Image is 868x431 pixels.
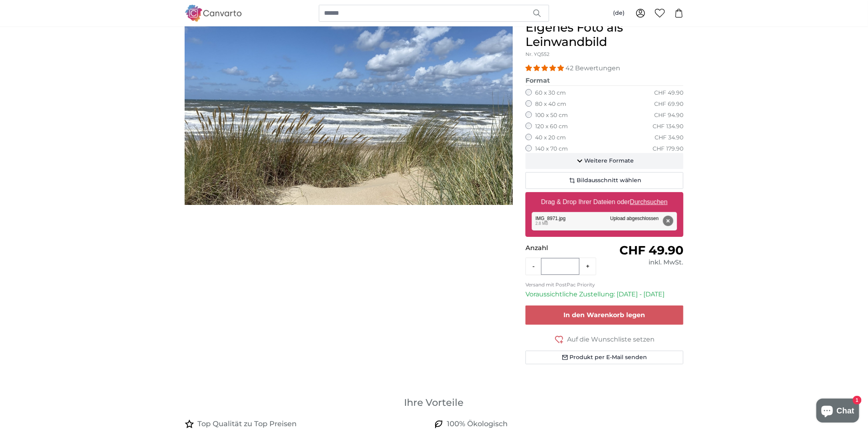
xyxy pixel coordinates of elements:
label: 100 x 50 cm [535,111,568,119]
div: CHF 69.90 [654,100,683,108]
div: CHF 179.90 [653,145,683,153]
img: Canvarto [185,5,242,21]
legend: Format [526,76,683,86]
div: CHF 34.90 [655,134,683,142]
span: In den Warenkorb legen [564,311,645,319]
label: Drag & Drop Ihrer Dateien oder [538,194,671,210]
button: Auf die Wunschliste setzen [526,334,683,344]
span: 42 Bewertungen [565,64,620,72]
div: 1 of 1 [185,20,513,205]
p: Voraussichtliche Zustellung: [DATE] - [DATE] [526,290,683,299]
button: In den Warenkorb legen [526,306,683,325]
div: CHF 94.90 [654,111,683,119]
label: 140 x 70 cm [535,145,568,153]
span: 4.98 stars [526,64,565,72]
div: CHF 49.90 [654,89,683,97]
label: 120 x 60 cm [535,123,568,131]
img: personalised-canvas-print [185,20,513,205]
span: CHF 49.90 [619,243,683,258]
button: Produkt per E-Mail senden [526,351,683,364]
button: Weitere Formate [526,153,683,169]
div: inkl. MwSt. [605,258,683,267]
label: 40 x 20 cm [535,134,566,142]
label: 60 x 30 cm [535,89,566,97]
h4: Top Qualität zu Top Preisen [197,419,297,430]
div: CHF 134.90 [653,123,683,131]
label: 80 x 40 cm [535,100,566,108]
h1: Eigenes Foto als Leinwandbild [526,20,683,49]
button: (de) [607,6,631,20]
h3: Ihre Vorteile [185,396,683,409]
inbox-online-store-chat: Onlineshop-Chat von Shopify [814,399,862,425]
button: Bildausschnitt wählen [526,172,683,189]
p: Anzahl [526,243,604,253]
span: Nr. YQ552 [526,51,549,57]
u: Durchsuchen [630,199,668,205]
button: - [526,258,541,274]
span: Weitere Formate [585,157,634,165]
p: Versand mit PostPac Priority [526,282,683,288]
button: + [579,258,596,274]
span: Auf die Wunschliste setzen [567,335,655,344]
h4: 100% Ökologisch [447,419,508,430]
span: Bildausschnitt wählen [577,177,642,185]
